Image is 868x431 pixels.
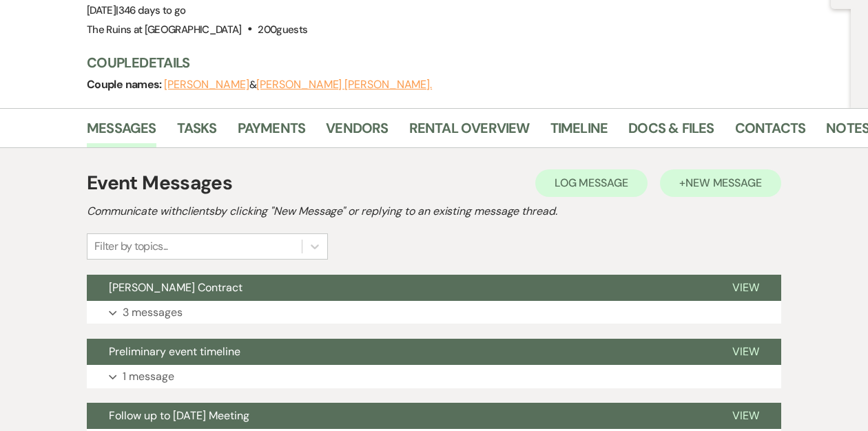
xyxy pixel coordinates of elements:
h2: Communicate with clients by clicking "New Message" or replying to an existing message thread. [87,203,781,220]
button: View [710,339,781,365]
h3: Couple Details [87,53,837,72]
a: Vendors [326,117,388,147]
span: [DATE] [87,3,186,17]
button: [PERSON_NAME] [PERSON_NAME]. [256,79,432,90]
span: Preliminary event timeline [109,344,240,359]
span: View [732,408,759,423]
button: 3 messages [87,301,781,324]
a: Contacts [735,117,806,147]
p: 3 messages [123,304,183,322]
span: & [164,78,432,92]
button: [PERSON_NAME] Contract [87,275,710,301]
span: The Ruins at [GEOGRAPHIC_DATA] [87,23,242,36]
div: Filter by topics... [94,238,168,255]
a: Rental Overview [409,117,530,147]
button: 1 message [87,365,781,388]
button: Preliminary event timeline [87,339,710,365]
button: [PERSON_NAME] [164,79,249,90]
a: Tasks [177,117,217,147]
button: Log Message [535,169,648,197]
span: Couple names: [87,77,164,92]
span: 200 guests [258,23,307,36]
span: Log Message [555,176,628,190]
a: Messages [87,117,156,147]
button: +New Message [660,169,781,197]
a: Timeline [550,117,608,147]
span: View [732,344,759,359]
button: View [710,403,781,429]
button: View [710,275,781,301]
a: Payments [238,117,306,147]
a: Docs & Files [628,117,714,147]
span: [PERSON_NAME] Contract [109,280,242,295]
button: Follow up to [DATE] Meeting [87,403,710,429]
span: New Message [685,176,762,190]
span: | [116,3,185,17]
span: Follow up to [DATE] Meeting [109,408,249,423]
h1: Event Messages [87,169,232,198]
span: View [732,280,759,295]
p: 1 message [123,368,174,386]
span: 346 days to go [118,3,186,17]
